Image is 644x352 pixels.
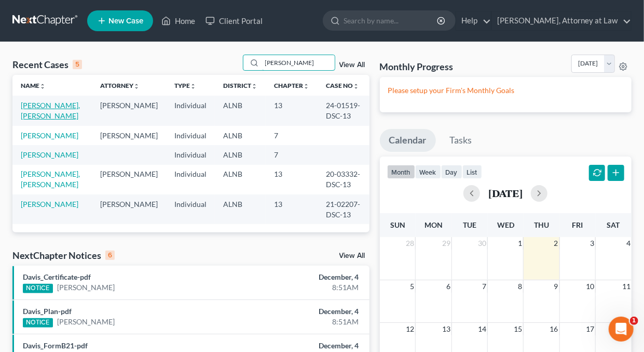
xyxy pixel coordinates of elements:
[353,83,359,89] i: unfold_more
[251,83,257,89] i: unfold_more
[380,60,454,73] h3: Monthly Progress
[387,165,415,179] button: month
[549,323,559,335] span: 16
[108,17,143,25] span: New Case
[477,323,487,335] span: 14
[215,194,266,224] td: ALNB
[380,129,436,152] a: Calendar
[477,237,487,250] span: 30
[254,272,359,282] div: December, 4
[609,317,634,342] iframe: Intercom live chat
[303,83,309,89] i: unfold_more
[339,252,365,259] a: View All
[266,194,318,224] td: 13
[254,282,359,293] div: 8:51AM
[12,249,115,262] div: NextChapter Notices
[92,194,166,224] td: [PERSON_NAME]
[497,220,514,229] span: Wed
[553,237,559,250] span: 2
[12,58,82,71] div: Recent Cases
[513,323,523,335] span: 15
[57,282,115,293] a: [PERSON_NAME]
[441,165,462,179] button: day
[390,220,405,229] span: Sun
[266,126,318,145] td: 7
[463,220,476,229] span: Tue
[215,96,266,125] td: ALNB
[415,165,441,179] button: week
[92,126,166,145] td: [PERSON_NAME]
[481,280,487,293] span: 7
[326,82,359,89] a: Case Nounfold_more
[441,129,482,152] a: Tasks
[23,341,88,350] a: Davis_FormB21-pdf
[607,220,620,229] span: Sat
[262,55,335,70] input: Search by name...
[405,323,415,335] span: 12
[166,126,215,145] td: Individual
[23,272,91,281] a: Davis_Certificate-pdf
[21,101,80,120] a: [PERSON_NAME], [PERSON_NAME]
[344,11,439,30] input: Search by name...
[266,145,318,164] td: 7
[223,82,257,89] a: Districtunfold_more
[488,188,523,199] h2: [DATE]
[266,96,318,125] td: 13
[441,237,451,250] span: 29
[388,85,623,96] p: Please setup your Firm's Monthly Goals
[92,96,166,125] td: [PERSON_NAME]
[517,280,523,293] span: 8
[174,82,196,89] a: Typeunfold_more
[21,200,78,208] a: [PERSON_NAME]
[630,317,638,325] span: 1
[156,11,200,30] a: Home
[441,323,451,335] span: 13
[456,11,491,30] a: Help
[585,280,595,293] span: 10
[409,280,415,293] span: 5
[39,83,46,89] i: unfold_more
[424,220,443,229] span: Mon
[553,280,559,293] span: 9
[215,165,266,194] td: ALNB
[318,194,369,224] td: 21-02207-DSC-13
[492,11,631,30] a: [PERSON_NAME], Attorney at Law
[105,251,115,260] div: 6
[166,145,215,164] td: Individual
[405,237,415,250] span: 28
[266,165,318,194] td: 13
[589,237,595,250] span: 3
[215,126,266,145] td: ALNB
[166,96,215,125] td: Individual
[166,165,215,194] td: Individual
[190,83,196,89] i: unfold_more
[21,150,78,159] a: [PERSON_NAME]
[166,194,215,224] td: Individual
[621,280,632,293] span: 11
[274,82,309,89] a: Chapterunfold_more
[339,61,365,69] a: View All
[21,131,78,140] a: [PERSON_NAME]
[254,306,359,317] div: December, 4
[534,220,549,229] span: Thu
[572,220,583,229] span: Fri
[57,317,115,327] a: [PERSON_NAME]
[254,341,359,351] div: December, 4
[462,165,482,179] button: list
[23,318,53,328] div: NOTICE
[73,60,82,69] div: 5
[445,280,451,293] span: 6
[133,83,140,89] i: unfold_more
[21,82,46,89] a: Nameunfold_more
[23,284,53,293] div: NOTICE
[200,11,268,30] a: Client Portal
[215,145,266,164] td: ALNB
[625,237,632,250] span: 4
[254,317,359,327] div: 8:51AM
[318,96,369,125] td: 24-01519-DSC-13
[585,323,595,335] span: 17
[517,237,523,250] span: 1
[318,165,369,194] td: 20-03332-DSC-13
[23,307,72,316] a: Davis_Plan-pdf
[21,170,80,189] a: [PERSON_NAME], [PERSON_NAME]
